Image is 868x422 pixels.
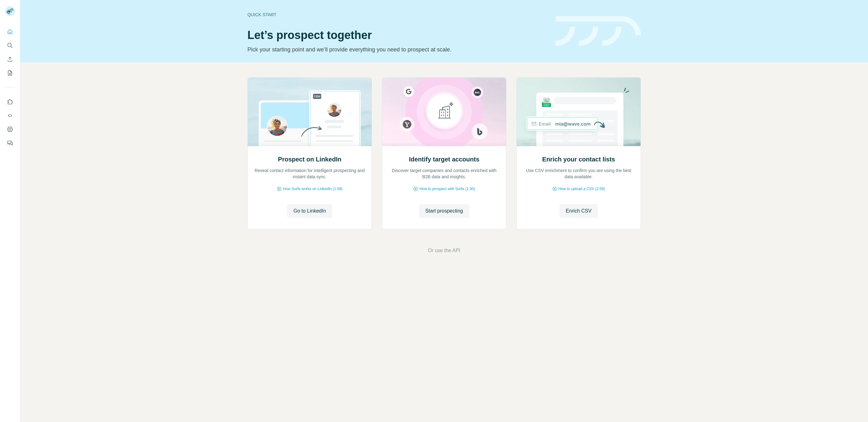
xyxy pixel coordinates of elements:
button: Use Surfe API [5,110,15,121]
h2: Identify target accounts [409,155,480,164]
span: Go to LinkedIn [293,207,326,215]
span: Start prospecting [425,207,463,215]
button: My lists [5,67,15,79]
img: Enrich your contact lists [516,78,641,146]
span: How Surfe works on LinkedIn (1:58) [283,186,343,192]
button: Use Surfe on LinkedIn [5,96,15,108]
h1: Let’s prospect together [247,29,548,41]
button: Quick start [5,26,15,37]
span: How to prospect with Surfe (1:30) [419,186,475,192]
p: Reveal contact information for intelligent prospecting and instant data sync. [254,167,365,180]
p: Discover target companies and contacts enriched with B2B data and insights. [388,167,500,180]
button: Go to LinkedIn [287,204,332,218]
span: Enrich CSV [566,207,592,215]
button: Search [5,40,15,51]
button: Enrich CSV [559,204,598,218]
p: Use CSV enrichment to confirm you are using the best data available. [523,167,634,180]
button: Dashboard [5,124,15,135]
img: banner [556,16,641,46]
button: Feedback [5,137,15,149]
button: Enrich CSV [5,54,15,65]
button: Or use the API [428,247,460,254]
img: Prospect on LinkedIn [247,78,372,146]
h2: Enrich your contact lists [542,155,615,164]
img: Identify target accounts [382,78,506,146]
span: How to upload a CSV (2:59) [558,186,605,192]
div: Quick start [247,12,548,18]
p: Pick your starting point and we’ll provide everything you need to prospect at scale. [247,45,548,54]
h2: Prospect on LinkedIn [278,155,341,164]
button: Start prospecting [419,204,469,218]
